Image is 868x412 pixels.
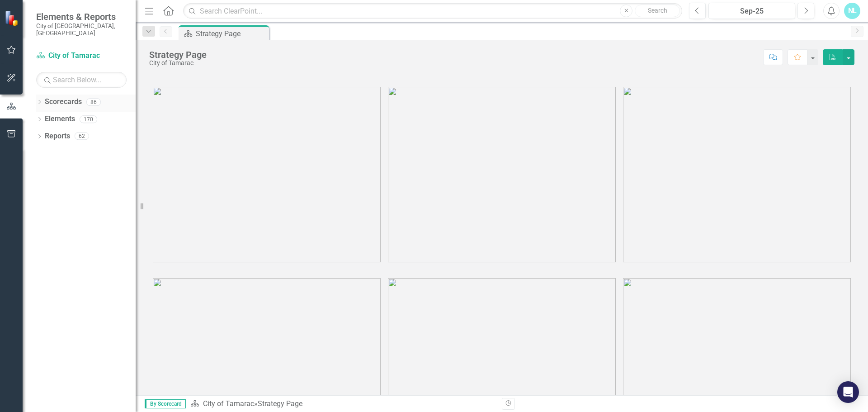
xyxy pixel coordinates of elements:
span: By Scorecard [145,399,186,408]
div: City of Tamarac [149,60,207,66]
div: Sep-25 [712,6,792,17]
div: 86 [86,98,101,106]
div: Strategy Page [258,399,302,408]
div: 170 [80,115,97,123]
a: City of Tamarac [36,51,127,61]
a: Elements [45,114,75,124]
div: Strategy Page [196,28,267,39]
small: City of [GEOGRAPHIC_DATA], [GEOGRAPHIC_DATA] [36,22,127,37]
input: Search Below... [36,72,127,88]
div: Strategy Page [149,50,207,60]
input: Search ClearPoint... [183,3,682,19]
button: NL [844,3,860,19]
div: » [190,399,495,409]
div: 62 [75,133,89,140]
span: Search [648,7,667,14]
img: tamarac3%20v3.png [623,87,851,262]
a: City of Tamarac [203,399,254,408]
div: Open Intercom Messenger [837,381,859,403]
img: tamarac1%20v3.png [153,87,381,262]
button: Search [635,5,680,17]
a: Scorecards [45,97,82,107]
a: Reports [45,131,70,142]
span: Elements & Reports [36,11,127,22]
img: ClearPoint Strategy [5,10,20,26]
button: Sep-25 [708,3,795,19]
img: tamarac2%20v3.png [388,87,616,262]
